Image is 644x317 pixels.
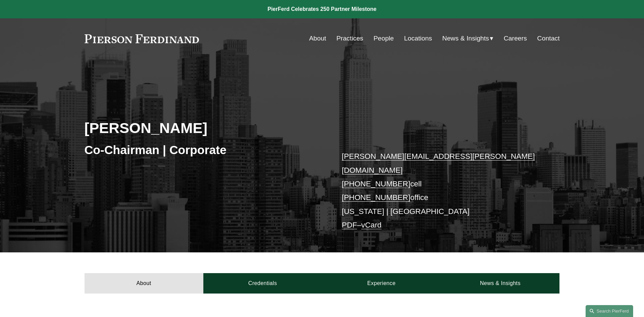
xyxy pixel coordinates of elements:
[342,152,535,174] a: [PERSON_NAME][EMAIL_ADDRESS][PERSON_NAME][DOMAIN_NAME]
[537,32,559,45] a: Contact
[203,273,322,294] a: Credentials
[373,32,394,45] a: People
[85,273,203,294] a: About
[342,221,357,229] a: PDF
[342,193,410,202] a: [PHONE_NUMBER]
[336,32,363,45] a: Practices
[361,221,382,229] a: vCard
[322,273,441,294] a: Experience
[342,180,410,188] a: [PHONE_NUMBER]
[342,150,540,232] p: cell office [US_STATE] | [GEOGRAPHIC_DATA] –
[404,32,432,45] a: Locations
[442,33,489,45] span: News & Insights
[85,119,322,137] h2: [PERSON_NAME]
[586,305,633,317] a: Search this site
[85,143,322,157] h3: Co-Chairman | Corporate
[504,32,527,45] a: Careers
[441,273,559,294] a: News & Insights
[309,32,326,45] a: About
[442,32,494,45] a: folder dropdown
